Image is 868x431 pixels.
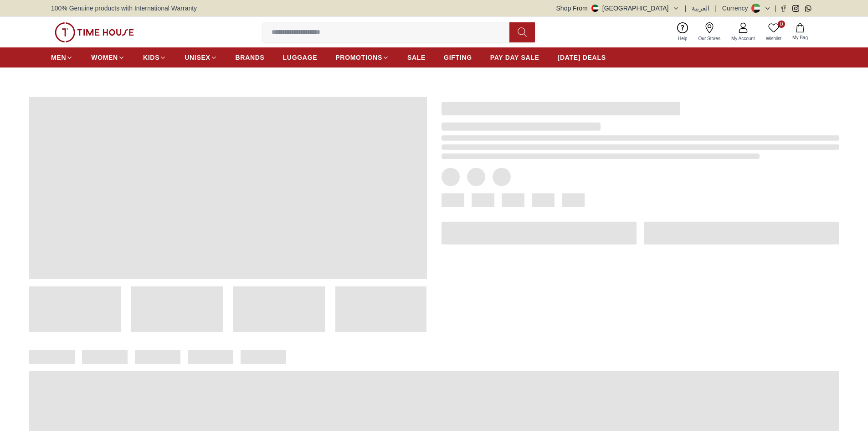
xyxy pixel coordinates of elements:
[775,4,776,13] span: |
[283,53,318,62] span: LUGGAGE
[787,21,813,43] button: My Bag
[722,4,752,13] div: Currency
[490,49,539,66] a: PAY DAY SALE
[283,49,318,66] a: LUGGAGE
[236,49,265,66] a: BRANDS
[685,4,687,13] span: |
[693,21,726,44] a: Our Stores
[143,53,159,62] span: KIDS
[556,4,679,13] button: Shop From[GEOGRAPHIC_DATA]
[143,49,166,66] a: KIDS
[591,5,599,12] img: United Arab Emirates
[789,34,812,41] span: My Bag
[558,53,606,62] span: [DATE] DEALS
[444,53,472,62] span: GIFTING
[558,49,606,66] a: [DATE] DEALS
[695,35,724,42] span: Our Stores
[792,5,799,12] a: Instagram
[674,35,691,42] span: Help
[407,53,426,62] span: SALE
[673,21,693,44] a: Help
[335,53,382,62] span: PROMOTIONS
[51,4,197,13] span: 100% Genuine products with International Warranty
[760,21,787,44] a: 0Wishlist
[715,4,717,13] span: |
[51,53,66,62] span: MEN
[444,49,472,66] a: GIFTING
[51,49,73,66] a: MEN
[185,49,217,66] a: UNISEX
[185,53,210,62] span: UNISEX
[805,5,812,12] a: Whatsapp
[728,35,759,42] span: My Account
[780,5,787,12] a: Facebook
[236,53,265,62] span: BRANDS
[55,22,134,42] img: ...
[490,53,539,62] span: PAY DAY SALE
[91,53,118,62] span: WOMEN
[778,21,785,28] span: 0
[692,4,709,13] button: العربية
[335,49,389,66] a: PROMOTIONS
[91,49,125,66] a: WOMEN
[762,35,785,42] span: Wishlist
[407,49,426,66] a: SALE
